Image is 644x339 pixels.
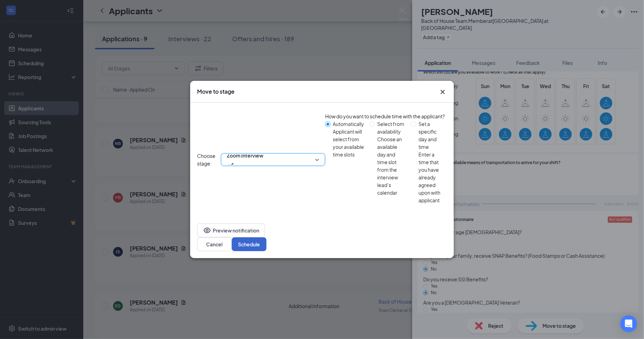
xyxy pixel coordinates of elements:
div: How do you want to schedule time with the applicant? [325,112,447,120]
div: Choose an available day and time slot from the interview lead’s calendar [377,135,405,196]
button: Close [439,88,447,96]
button: EyePreview notification [197,223,265,237]
button: Schedule [232,237,266,251]
svg: Cross [439,88,447,96]
div: Open Intercom Messenger [620,315,637,332]
button: Cancel [197,237,232,251]
h3: Move to stage [197,88,235,95]
svg: Checkmark [227,161,235,169]
div: Select from availability [377,120,405,135]
span: Choose stage: [197,152,215,167]
div: Enter a time that you have already agreed upon with applicant [418,151,441,204]
svg: Eye [203,226,211,235]
div: Automatically [333,120,364,128]
div: Set a specific day and time [418,120,441,151]
span: Zoom Interview [227,150,263,161]
div: Applicant will select from your available time slots [333,128,364,158]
